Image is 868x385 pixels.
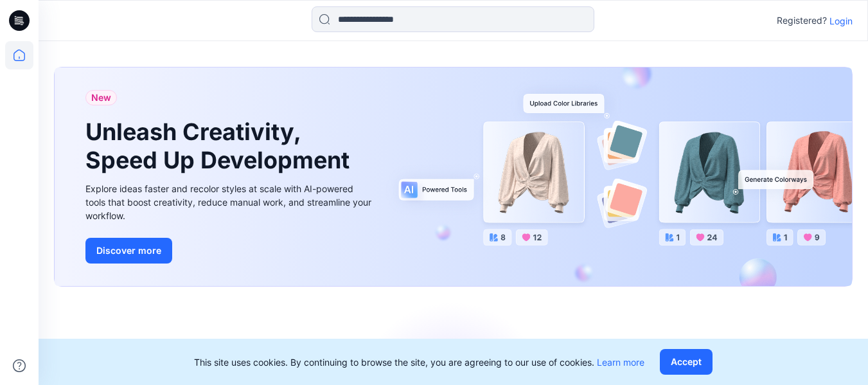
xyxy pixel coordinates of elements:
div: Explore ideas faster and recolor styles at scale with AI-powered tools that boost creativity, red... [85,182,375,222]
h1: Unleash Creativity, Speed Up Development [85,118,355,174]
a: Discover more [85,238,375,264]
a: Learn more [597,357,644,368]
p: Login [829,14,853,28]
button: Accept [660,349,713,375]
p: This site uses cookies. By continuing to browse the site, you are agreeing to our use of cookies. [194,355,644,369]
span: New [91,90,111,105]
p: Registered? [777,13,827,28]
button: Discover more [85,238,172,264]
